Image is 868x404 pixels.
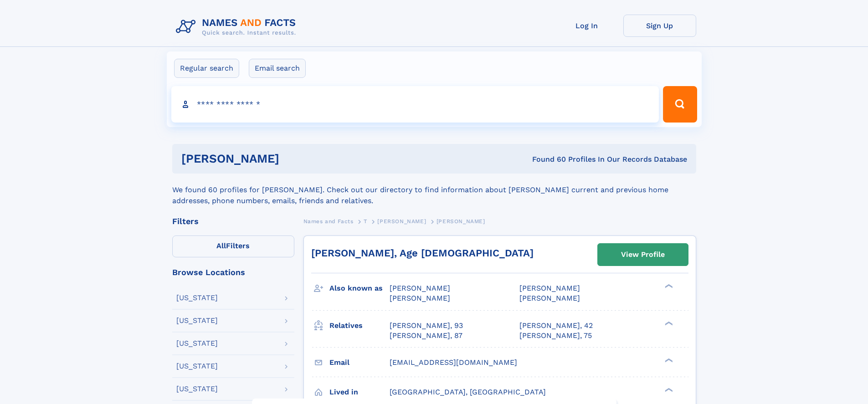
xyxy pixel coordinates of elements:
[364,215,367,227] a: T
[329,384,390,400] h3: Lived in
[176,363,218,370] div: [US_STATE]
[377,218,426,225] span: [PERSON_NAME]
[621,244,665,265] div: View Profile
[249,59,306,78] label: Email search
[176,385,218,393] div: [US_STATE]
[311,247,534,259] a: [PERSON_NAME], Age [DEMOGRAPHIC_DATA]
[364,218,367,225] span: T
[172,174,696,206] div: We found 60 profiles for [PERSON_NAME]. Check out our directory to find information about [PERSON...
[663,86,697,123] button: Search Button
[390,358,517,367] span: [EMAIL_ADDRESS][DOMAIN_NAME]
[176,294,218,302] div: [US_STATE]
[390,294,450,302] span: [PERSON_NAME]
[663,357,673,363] div: ❯
[519,331,592,341] a: [PERSON_NAME], 75
[172,268,294,276] div: Browse Locations
[172,15,303,39] img: Logo Names and Facts
[216,241,226,250] span: All
[437,218,485,225] span: [PERSON_NAME]
[390,331,462,341] a: [PERSON_NAME], 87
[329,355,390,370] h3: Email
[390,388,546,396] span: [GEOGRAPHIC_DATA], [GEOGRAPHIC_DATA]
[663,320,673,326] div: ❯
[174,59,239,78] label: Regular search
[303,215,354,227] a: Names and Facts
[598,244,688,266] a: View Profile
[623,15,696,37] a: Sign Up
[329,318,390,333] h3: Relatives
[663,283,673,289] div: ❯
[172,217,294,225] div: Filters
[390,321,463,331] a: [PERSON_NAME], 93
[663,387,673,393] div: ❯
[519,284,580,292] span: [PERSON_NAME]
[176,340,218,347] div: [US_STATE]
[329,281,390,296] h3: Also known as
[519,321,593,331] a: [PERSON_NAME], 42
[390,284,450,292] span: [PERSON_NAME]
[550,15,623,37] a: Log In
[176,317,218,324] div: [US_STATE]
[181,153,406,164] h1: [PERSON_NAME]
[406,154,687,164] div: Found 60 Profiles In Our Records Database
[172,235,294,257] label: Filters
[519,294,580,302] span: [PERSON_NAME]
[171,86,659,123] input: search input
[377,215,426,227] a: [PERSON_NAME]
